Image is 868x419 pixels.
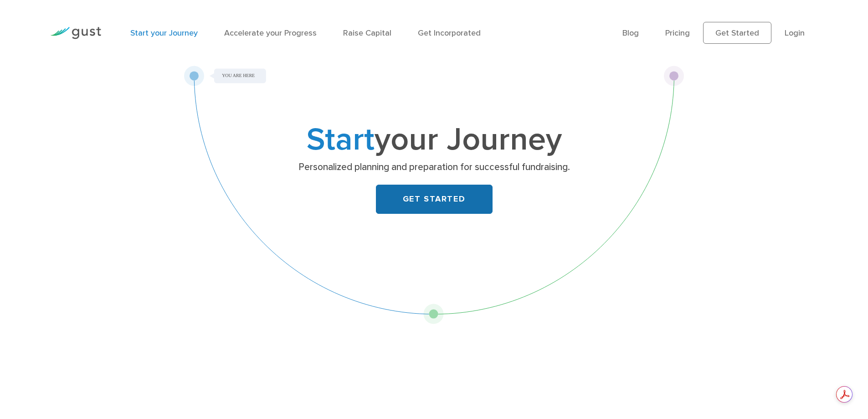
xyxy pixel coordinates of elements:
a: Accelerate your Progress [224,28,317,38]
a: Blog [622,28,639,38]
a: Pricing [665,28,690,38]
a: GET STARTED [376,185,493,214]
a: Start your Journey [130,28,198,38]
a: Get Incorporated [418,28,481,38]
span: Start [307,120,375,159]
img: Gust Logo [50,27,101,39]
p: Personalized planning and preparation for successful fundraising. [257,161,611,174]
a: Get Started [703,22,771,44]
a: Login [785,28,805,38]
a: Raise Capital [343,28,391,38]
h1: your Journey [254,125,614,155]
